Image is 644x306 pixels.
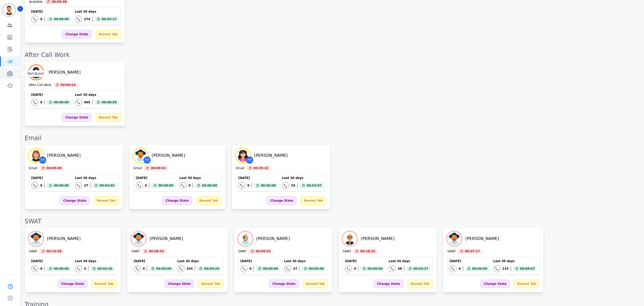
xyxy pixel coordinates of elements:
div: Change State [480,280,510,288]
div: 0 [40,267,42,271]
span: 00:03:17 [102,17,117,22]
div: [PERSON_NAME] [465,236,499,242]
div: Recent Tab [91,280,117,288]
span: 00:05:22 [253,166,269,171]
div: Last 30 days [75,176,117,180]
div: After Call Work [29,83,51,87]
div: 27 [84,183,88,188]
img: Avatar [131,232,146,246]
div: 4 [84,267,86,271]
div: [DATE] [134,259,173,263]
span: 00:00:00 [54,183,69,188]
span: 00:00:00 [54,266,69,271]
div: 0 [40,100,42,104]
div: [PERSON_NAME] [152,152,185,159]
div: Change State [58,280,87,288]
span: 00:00:00 [158,183,173,188]
div: SWAT [131,249,140,254]
div: After Call Work [25,51,639,59]
span: 00:06:46 [309,266,324,271]
div: 37 [293,267,298,271]
span: 00:00:00 [54,17,69,22]
div: [DATE] [31,259,71,263]
img: Avatar [133,148,148,163]
div: 38 [398,267,402,271]
div: [PERSON_NAME] [47,152,81,159]
div: 405 [84,100,90,104]
div: Email [29,166,37,171]
div: Recent Tab [196,196,221,205]
div: 0 [40,183,42,188]
div: Recent Tab [96,113,121,122]
div: Recent Tab [407,280,433,288]
div: Last 30 days [284,259,326,263]
span: 00:02:20 [97,266,113,271]
div: [PERSON_NAME] [256,236,290,242]
div: 334 [186,267,193,271]
span: 00:00:00 [156,266,171,271]
div: SWAT [29,249,37,254]
div: [DATE] [31,176,71,180]
div: [PERSON_NAME] [361,236,394,242]
span: 00:15:58 [46,249,62,254]
span: 00:00:00 [263,266,278,271]
div: [DATE] [238,176,278,180]
div: Last 30 days [493,259,537,263]
div: 0 [189,183,191,188]
div: 0 [459,267,461,271]
div: Change State [162,196,192,205]
span: 00:08:07 [520,266,535,271]
div: Change State [269,280,299,288]
span: 00:03:27 [413,266,428,271]
span: 00:00:00 [261,183,276,188]
div: Recent Tab [94,196,119,205]
div: Last 30 days [75,93,119,97]
span: 00:00:00 [202,183,217,188]
div: 0 [143,267,145,271]
span: 00:03:07 [307,183,322,188]
img: Avatar [238,232,252,246]
span: 00:09:53 [256,249,271,254]
span: 00:04:05 [99,183,115,188]
div: [PERSON_NAME] [254,152,288,159]
div: Recent Tab [301,196,326,205]
div: Last 30 days [282,176,324,180]
div: [DATE] [31,93,71,97]
div: Last 30 days [179,176,219,180]
span: 00:08:58 [102,100,117,105]
div: 0 [250,267,252,271]
div: SWAT [238,249,247,254]
span: 00:00:00 [367,266,383,271]
img: Avatar [236,148,250,163]
span: 00:09:20 [204,266,219,271]
img: Avatar [29,65,43,79]
div: Recent Tab [303,280,328,288]
div: Last 30 days [389,259,430,263]
span: 00:08:41 [151,166,166,171]
div: Change State [62,113,92,122]
div: Email [25,134,639,142]
img: Avatar [29,148,43,163]
div: SWAT [343,249,351,254]
img: Bordered avatar [3,4,15,16]
img: Avatar [29,232,43,246]
div: Recent Tab [198,280,223,288]
img: Avatar [343,232,357,246]
div: Change State [374,280,403,288]
div: [DATE] [31,10,71,14]
span: 00:08:48 [46,166,62,171]
span: 00:07:17 [465,249,480,254]
div: Email [133,166,142,171]
div: Last 30 days [75,259,115,263]
div: 274 [84,17,90,21]
div: Last 30 days [177,259,221,263]
div: [DATE] [136,176,175,180]
div: Change State [60,196,89,205]
div: [PERSON_NAME] [47,236,81,242]
span: 00:00:00 [54,100,69,105]
div: 0 [40,17,42,21]
div: Last 30 days [75,10,119,14]
div: [DATE] [345,259,385,263]
div: Change State [62,30,92,39]
span: 00:00:24 [61,82,76,87]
